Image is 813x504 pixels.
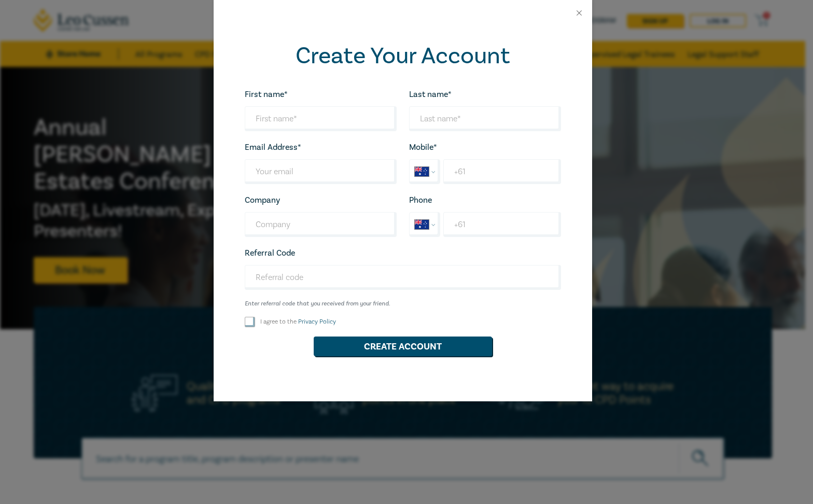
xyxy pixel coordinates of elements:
[409,143,437,152] label: Mobile*
[245,106,397,131] input: First name*
[245,265,561,290] input: Referral code
[314,337,492,356] button: Create Account
[245,159,397,184] input: Your email
[245,43,561,69] h2: Create Your Account
[443,212,560,237] input: Enter phone number
[409,106,561,131] input: Last name*
[409,195,432,205] label: Phone
[260,317,336,326] label: I agree to the
[245,90,288,99] label: First name*
[245,195,280,205] label: Company
[245,300,561,307] small: Enter referral code that you received from your friend.
[298,318,336,326] a: Privacy Policy
[443,159,560,184] input: Enter Mobile number
[574,8,584,18] button: Close
[245,143,301,152] label: Email Address*
[409,90,452,99] label: Last name*
[245,212,397,237] input: Company
[245,248,295,258] label: Referral Code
